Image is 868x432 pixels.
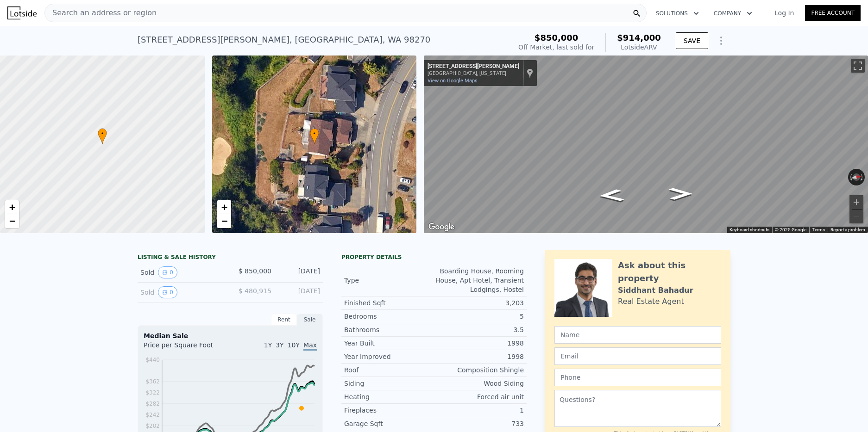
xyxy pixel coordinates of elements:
[239,267,271,275] span: $ 850,000
[434,298,524,308] div: 3,203
[588,186,635,205] path: Go South, 72nd Dr NE
[239,287,271,295] span: $ 480,915
[554,326,721,344] input: Name
[145,423,160,429] tspan: $202
[341,253,527,261] div: Property details
[676,32,708,49] button: SAVE
[9,215,15,227] span: −
[344,352,434,361] div: Year Improved
[221,201,227,213] span: +
[145,357,160,363] tspan: $440
[434,266,524,294] div: Boarding House, Rooming House, Apt Hotel, Transient Lodgings, Hostel
[344,339,434,348] div: Year Built
[140,266,223,278] div: Sold
[812,227,825,232] a: Terms (opens in new tab)
[145,378,160,385] tspan: $362
[344,419,434,428] div: Garage Sqft
[426,221,457,233] img: Google
[618,285,693,296] div: Siddhant Bahadur
[730,227,769,233] button: Keyboard shortcuts
[434,419,524,428] div: 733
[9,201,15,213] span: +
[310,130,319,138] span: •
[297,314,323,326] div: Sale
[805,5,861,21] a: Free Account
[424,56,868,233] div: Street View
[279,286,320,298] div: [DATE]
[303,341,317,351] span: Max
[145,401,160,407] tspan: $282
[344,379,434,388] div: Siding
[849,195,863,209] button: Zoom in
[344,276,434,285] div: Type
[217,200,231,214] a: Zoom in
[434,406,524,415] div: 1
[271,314,297,326] div: Rent
[98,128,107,144] div: •
[5,200,19,214] a: Zoom in
[344,392,434,401] div: Heating
[288,341,300,349] span: 10Y
[144,340,230,355] div: Price per Square Foot
[659,185,702,203] path: Go North, 72nd Dr NE
[344,406,434,415] div: Fireplaces
[279,266,320,278] div: [DATE]
[434,392,524,401] div: Forced air unit
[7,6,37,19] img: Lotside
[618,296,684,307] div: Real Estate Agent
[617,43,661,52] div: Lotside ARV
[648,5,706,22] button: Solutions
[434,352,524,361] div: 1998
[763,8,805,18] a: Log In
[518,43,594,52] div: Off Market, last sold for
[775,227,806,232] span: © 2025 Google
[554,347,721,365] input: Email
[848,169,853,185] button: Rotate counterclockwise
[428,70,519,76] div: [GEOGRAPHIC_DATA], [US_STATE]
[5,214,19,228] a: Zoom out
[45,7,157,19] span: Search an address or region
[851,59,865,73] button: Toggle fullscreen view
[424,56,868,233] div: Map
[144,331,317,340] div: Median Sale
[434,365,524,375] div: Composition Shingle
[158,286,177,298] button: View historical data
[428,78,478,84] a: View on Google Maps
[706,5,760,22] button: Company
[434,325,524,334] div: 3.5
[617,33,661,43] span: $914,000
[221,215,227,227] span: −
[426,221,457,233] a: Open this area in Google Maps (opens a new window)
[344,365,434,375] div: Roof
[849,210,863,223] button: Zoom out
[618,259,721,285] div: Ask about this property
[434,339,524,348] div: 1998
[217,214,231,228] a: Zoom out
[554,369,721,386] input: Phone
[434,312,524,321] div: 5
[158,266,177,278] button: View historical data
[310,128,319,144] div: •
[344,312,434,321] div: Bedrooms
[138,33,430,46] div: [STREET_ADDRESS][PERSON_NAME] , [GEOGRAPHIC_DATA] , WA 98270
[145,412,160,418] tspan: $242
[428,63,519,70] div: [STREET_ADDRESS][PERSON_NAME]
[712,31,730,50] button: Show Options
[138,253,323,263] div: LISTING & SALE HISTORY
[140,286,223,298] div: Sold
[535,33,579,43] span: $850,000
[434,379,524,388] div: Wood Siding
[145,389,160,396] tspan: $322
[344,325,434,334] div: Bathrooms
[344,298,434,308] div: Finished Sqft
[830,227,865,232] a: Report a problem
[276,341,283,349] span: 3Y
[860,169,865,185] button: Rotate clockwise
[98,130,107,138] span: •
[264,341,272,349] span: 1Y
[527,68,533,78] a: Show location on map
[848,172,865,182] button: Reset the view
